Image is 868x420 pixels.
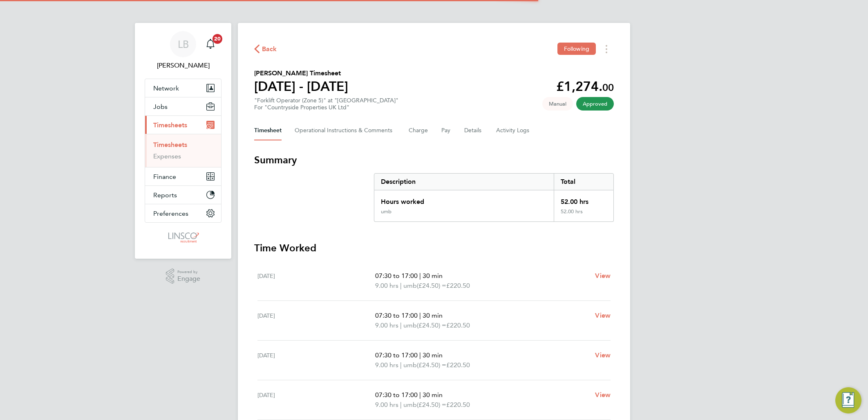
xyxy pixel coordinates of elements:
app-decimal: £1,274. [556,79,614,94]
span: 20 [213,34,222,44]
button: Finance [145,167,221,185]
div: 52.00 hrs [554,208,613,221]
span: (£24.50) = [417,282,446,289]
button: Details [464,121,483,140]
a: LB[PERSON_NAME] [145,31,221,70]
span: £220.50 [446,282,470,289]
button: Engage Resource Center [835,387,861,413]
span: Following [564,45,589,52]
span: 07:30 to 17:00 [375,391,418,399]
span: | [419,351,421,359]
div: umb [381,208,391,215]
button: Timesheet [254,121,282,140]
span: This timesheet was manually created. [542,97,573,111]
button: Operational Instructions & Comments [295,121,396,140]
a: Expenses [153,152,181,160]
button: Activity Logs [496,121,530,140]
span: 30 min [423,351,443,359]
span: Timesheets [153,121,187,129]
span: Lauren Butler [145,61,221,70]
span: | [419,391,421,399]
button: Jobs [145,97,221,115]
span: | [400,401,402,409]
div: Timesheets [145,134,221,167]
a: View [595,311,611,321]
span: Reports [153,191,177,199]
span: View [595,391,611,399]
span: 07:30 to 17:00 [375,272,418,280]
div: Hours worked [374,190,554,208]
span: This timesheet has been approved. [576,97,614,111]
span: 9.00 hrs [375,282,398,289]
div: [DATE] [257,350,375,370]
button: Reports [145,186,221,204]
span: View [595,351,611,359]
span: View [595,272,611,280]
span: LB [178,39,189,50]
span: umb [403,321,417,330]
span: Preferences [153,210,188,217]
span: 9.00 hrs [375,361,398,369]
span: 9.00 hrs [375,321,398,329]
h3: Summary [254,154,614,167]
div: [DATE] [257,271,375,291]
span: 07:30 to 17:00 [375,351,418,359]
span: 30 min [423,272,443,280]
nav: Main navigation [135,23,231,259]
span: (£24.50) = [417,401,446,409]
img: linsco-logo-retina.png [166,231,200,244]
button: Timesheets [145,116,221,134]
span: 30 min [423,312,443,319]
span: | [400,282,402,289]
div: Description [374,174,554,190]
button: Charge [409,121,428,140]
span: Engage [177,275,200,282]
a: View [595,271,611,281]
div: [DATE] [257,311,375,330]
span: (£24.50) = [417,321,446,329]
h2: [PERSON_NAME] Timesheet [254,68,348,78]
span: View [595,312,611,319]
a: View [595,350,611,360]
button: Timesheets Menu [599,43,614,55]
span: umb [403,281,417,291]
span: £220.50 [446,401,470,409]
span: | [400,361,402,369]
a: View [595,390,611,400]
div: For "Countryside Properties UK Ltd" [254,104,398,111]
h3: Time Worked [254,242,614,255]
span: 9.00 hrs [375,401,398,409]
span: Back [262,44,277,54]
a: Go to home page [145,231,221,244]
h1: [DATE] - [DATE] [254,78,348,95]
span: 30 min [423,391,443,399]
div: Summary [374,173,614,222]
span: £220.50 [446,361,470,369]
div: 52.00 hrs [554,190,613,208]
button: Back [254,44,277,54]
span: umb [403,400,417,410]
span: Powered by [177,269,200,275]
span: | [419,272,421,280]
button: Following [557,43,596,55]
button: Network [145,79,221,97]
span: £220.50 [446,321,470,329]
button: Pay [441,121,451,140]
span: Finance [153,173,176,181]
div: "Forklift Operator (Zone 5)" at "[GEOGRAPHIC_DATA]" [254,97,398,111]
a: Powered byEngage [166,269,201,284]
span: | [400,321,402,329]
span: | [419,312,421,319]
div: [DATE] [257,390,375,410]
span: 07:30 to 17:00 [375,312,418,319]
span: (£24.50) = [417,361,446,369]
a: Timesheets [153,141,187,149]
a: 20 [202,31,219,57]
span: 00 [602,81,614,93]
span: umb [403,360,417,370]
span: Network [153,84,179,92]
div: Total [554,174,613,190]
span: Jobs [153,103,168,111]
button: Preferences [145,204,221,222]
